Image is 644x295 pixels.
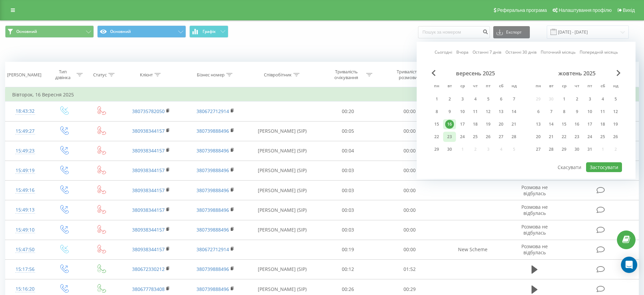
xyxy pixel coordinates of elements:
[248,161,317,180] td: [PERSON_NAME] (SIP)
[458,120,467,129] div: 17
[248,141,317,161] td: [PERSON_NAME] (SIP)
[505,49,537,55] a: Останні 30 днів
[93,72,107,78] div: Статус
[317,240,379,259] td: 00:19
[317,200,379,220] td: 00:03
[379,200,441,220] td: 00:00
[532,144,545,154] div: пн 27 жовт 2025 р.
[521,223,548,236] span: Розмова не відбулась
[560,107,568,116] div: 8
[560,95,568,104] div: 1
[585,107,594,116] div: 10
[510,107,518,116] div: 14
[432,107,441,116] div: 8
[495,94,507,104] div: сб 6 вер 2025 р.
[469,107,482,117] div: чт 11 вер 2025 р.
[430,70,520,77] div: вересень 2025
[559,81,569,92] abbr: середа
[534,107,543,116] div: 6
[559,7,611,13] span: Налаштування профілю
[471,107,480,116] div: 11
[507,94,520,104] div: нд 7 вер 2025 р.
[443,119,456,129] div: вт 16 вер 2025 р.
[547,107,556,116] div: 7
[497,107,505,116] div: 13
[12,243,38,256] div: 15:47:50
[432,120,441,129] div: 15
[248,200,317,220] td: [PERSON_NAME] (SIP)
[317,181,379,200] td: 00:03
[317,141,379,161] td: 00:04
[379,220,441,240] td: 00:00
[507,107,520,117] div: нд 14 вер 2025 р.
[51,69,75,80] div: Тип дзвінка
[379,161,441,180] td: 00:00
[545,132,558,142] div: вт 21 жовт 2025 р.
[521,243,548,256] span: Розмова не відбулась
[484,120,493,129] div: 19
[482,94,495,104] div: пт 5 вер 2025 р.
[264,72,292,78] div: Співробітник
[541,49,576,55] a: Поточний місяць
[545,144,558,154] div: вт 28 жовт 2025 р.
[598,95,607,104] div: 4
[430,94,443,104] div: пн 1 вер 2025 р.
[573,95,581,104] div: 2
[12,223,38,237] div: 15:49:10
[458,95,467,104] div: 3
[132,147,165,154] a: 380938344157
[570,94,583,104] div: чт 2 жовт 2025 р.
[546,81,556,92] abbr: вівторок
[317,161,379,180] td: 00:03
[609,107,622,117] div: нд 12 жовт 2025 р.
[532,107,545,117] div: пн 6 жовт 2025 р.
[196,266,229,272] a: 380739888496
[585,132,594,141] div: 24
[456,119,469,129] div: ср 17 вер 2025 р.
[445,132,454,141] div: 23
[317,259,379,279] td: 00:12
[379,240,441,259] td: 00:00
[469,132,482,142] div: чт 25 вер 2025 р.
[132,207,165,213] a: 380938344157
[495,107,507,117] div: сб 13 вер 2025 р.
[12,164,38,177] div: 15:49:19
[196,226,229,233] a: 380739888496
[558,132,570,142] div: ср 22 жовт 2025 р.
[611,95,620,104] div: 5
[140,72,153,78] div: Клієнт
[7,72,41,78] div: [PERSON_NAME]
[132,286,165,292] a: 380677783408
[248,121,317,141] td: [PERSON_NAME] (SIP)
[432,132,441,141] div: 22
[469,119,482,129] div: чт 18 вер 2025 р.
[611,107,620,116] div: 12
[583,94,596,104] div: пт 3 жовт 2025 р.
[12,184,38,197] div: 15:49:16
[469,94,482,104] div: чт 4 вер 2025 р.
[132,266,165,272] a: 380672330212
[610,81,621,92] abbr: неділя
[572,81,582,92] abbr: четвер
[328,69,365,80] div: Тривалість очікування
[570,132,583,142] div: чт 23 жовт 2025 р.
[97,25,186,38] button: Основний
[609,132,622,142] div: нд 26 жовт 2025 р.
[471,132,480,141] div: 25
[379,259,441,279] td: 01:52
[390,69,426,80] div: Тривалість розмови
[598,107,607,116] div: 11
[554,162,585,172] button: Скасувати
[482,107,495,117] div: пт 12 вер 2025 р.
[430,107,443,117] div: пн 8 вер 2025 р.
[5,25,94,38] button: Основний
[471,120,480,129] div: 18
[432,70,436,76] span: Previous Month
[547,120,556,129] div: 14
[445,145,454,154] div: 30
[596,119,609,129] div: сб 18 жовт 2025 р.
[611,132,620,141] div: 26
[430,132,443,142] div: пн 22 вер 2025 р.
[573,107,581,116] div: 9
[532,70,622,77] div: жовтень 2025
